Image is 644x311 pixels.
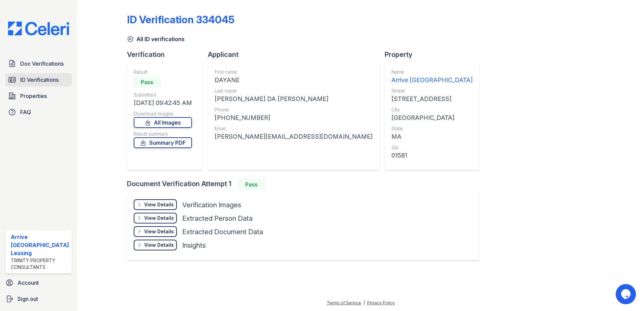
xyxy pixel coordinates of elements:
div: Applicant [208,50,385,59]
div: View Details [144,228,174,235]
div: View Details [144,215,174,221]
div: Submitted [134,92,192,98]
div: Extracted Document Data [182,227,263,237]
span: Account [18,279,39,287]
div: Extracted Person Data [182,214,253,223]
div: Pass [238,179,265,190]
div: [GEOGRAPHIC_DATA] [391,113,473,123]
div: City [391,106,473,113]
a: Account [3,276,74,289]
div: Insights [182,241,206,250]
div: View Details [144,242,174,248]
div: ID Verification 334045 [127,13,234,26]
a: Sign out [3,292,74,306]
div: Arrive [GEOGRAPHIC_DATA] Leasing [11,233,69,257]
div: First name [215,69,373,75]
span: Properties [20,92,47,100]
div: Pass [134,77,161,88]
span: Sign out [18,295,38,303]
div: MA [391,132,473,141]
span: FAQ [20,108,31,116]
div: Arrive [GEOGRAPHIC_DATA] [391,75,473,85]
a: Summary PDF [134,137,192,148]
a: Privacy Policy [367,300,395,305]
div: Street [391,88,473,94]
div: Verification Images [182,200,241,210]
div: [PERSON_NAME][EMAIL_ADDRESS][DOMAIN_NAME] [215,132,373,141]
iframe: chat widget [616,284,637,304]
div: [PERSON_NAME] DA [PERSON_NAME] [215,94,373,104]
div: Name [391,69,473,75]
span: Doc Verifications [20,60,64,68]
div: Trinity Property Consultants [11,257,69,271]
a: Properties [5,89,72,103]
div: View Details [144,201,174,208]
div: Document Verification Attempt 1 [127,179,485,190]
a: Name Arrive [GEOGRAPHIC_DATA] [391,69,473,85]
div: Last name [215,88,373,94]
div: Download Images [134,110,192,117]
div: Result summary [134,131,192,137]
div: State [391,125,473,132]
div: Result [134,69,192,75]
img: CE_Logo_Blue-a8612792a0a2168367f1c8372b55b34899dd931a85d93a1a3d3e32e68fde9ad4.png [3,22,74,35]
div: Zip [391,144,473,151]
div: [DATE] 09:42:45 AM [134,98,192,108]
div: Verification [127,50,208,59]
a: All ID verifications [127,35,185,43]
div: Email [215,125,373,132]
div: 01581 [391,151,473,160]
a: All Images [134,117,192,128]
div: [STREET_ADDRESS] [391,94,473,104]
a: FAQ [5,105,72,119]
a: ID Verifications [5,73,72,87]
a: Doc Verifications [5,57,72,70]
span: ID Verifications [20,76,59,84]
div: DAYANE [215,75,373,85]
div: Property [385,50,485,59]
div: Phone [215,106,373,113]
a: Terms of Service [327,300,361,305]
div: [PHONE_NUMBER] [215,113,373,123]
div: | [363,300,365,305]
